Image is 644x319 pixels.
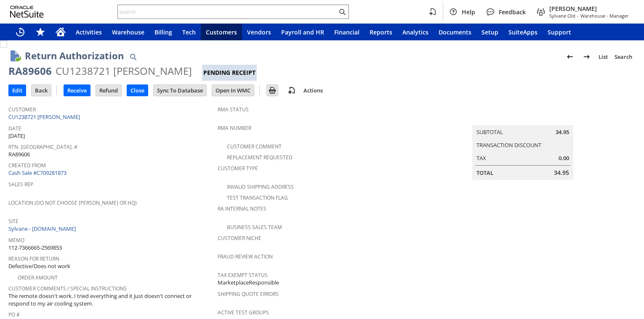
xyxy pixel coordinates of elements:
input: Back [32,85,51,96]
h1: Return Authorization [25,49,124,63]
span: 34.95 [556,128,569,136]
input: Refund [96,85,121,96]
a: Search [611,50,636,63]
span: RA89606 [8,150,30,158]
a: Customer Niche [218,235,261,242]
svg: Home [56,27,66,37]
a: Rtn. [GEOGRAPHIC_DATA]. # [8,143,77,150]
a: Total [476,169,493,177]
a: RMA Status [218,106,249,113]
a: Business Sales Team [227,224,282,231]
a: Setup [476,24,503,40]
div: Pending Receipt [202,65,257,81]
input: Sync To Database [154,85,206,96]
svg: Recent Records [15,27,25,37]
span: Sylvane Old [549,13,575,19]
a: Home [51,24,71,40]
img: Previous [565,52,575,62]
a: Memo [8,237,24,244]
a: Site [8,218,19,225]
a: Customer [8,106,36,113]
span: Warehouse - Manager [580,13,629,19]
input: Receive [64,85,90,96]
svg: Search [337,7,347,17]
span: Tech [182,28,196,36]
a: Tax Exempt Status [218,272,268,279]
span: Financial [334,28,359,36]
a: Order Amount [18,274,58,281]
a: Cash Sale #C709281873 [8,169,67,177]
span: Support [548,28,571,36]
span: 34.95 [554,169,569,177]
a: List [595,50,611,63]
span: Analytics [402,28,428,36]
a: SuiteApps [503,24,543,40]
a: Payroll and HR [276,24,329,40]
a: Customer Comments / Special Instructions [8,285,127,292]
a: RA Internal Notes [218,205,266,212]
span: Billing [154,28,172,36]
a: Sylvane - [DOMAIN_NAME] [8,225,78,232]
a: CU1238721 [PERSON_NAME] [8,113,82,121]
div: CU1238721 [PERSON_NAME] [56,64,192,78]
span: - [577,13,579,19]
a: PO # [8,311,20,318]
span: Activities [76,28,102,36]
a: Vendors [242,24,276,40]
input: Search [118,7,337,17]
span: 0.00 [559,154,569,162]
a: Warehouse [107,24,149,40]
a: Customer Comment [227,143,282,150]
span: MarketplaceResponsible [218,279,279,287]
a: Actions [300,87,326,94]
a: Date [8,125,21,132]
input: Close [127,85,148,96]
a: Customers [201,24,242,40]
a: Fraud Review Action [218,253,273,260]
img: Next [582,52,592,62]
a: Reason For Return [8,255,59,262]
a: Sales Rep [8,181,33,188]
a: Reports [365,24,397,40]
div: Shortcuts [30,24,51,40]
a: Transaction Discount [476,141,541,149]
input: Print [267,85,278,96]
a: Replacement Requested [227,154,293,161]
a: Activities [71,24,107,40]
div: RA89606 [8,64,52,78]
input: Edit [9,85,26,96]
a: Tech [177,24,201,40]
span: Reports [370,28,392,36]
a: Shipping Quote Errors [218,290,279,298]
caption: Summary [472,112,573,125]
a: Customer Type [218,165,258,172]
a: Support [543,24,576,40]
span: SuiteApps [508,28,538,36]
span: Warehouse [112,28,144,36]
a: RMA Number [218,124,251,132]
a: Created From [8,162,46,169]
svg: Shortcuts [35,27,45,37]
span: Customers [206,28,237,36]
a: Tax [476,154,486,162]
span: The remote doesn't work, I tried everything and it just doesn't connect or respond to my air cool... [8,292,213,308]
a: Analytics [397,24,434,40]
span: Help [462,8,475,16]
span: Defective/Does not work [8,262,70,270]
a: Subtotal [476,128,503,136]
a: Documents [434,24,476,40]
span: Setup [482,28,498,36]
img: add-record.svg [287,85,297,95]
span: 112-7366665-2569853 [8,244,62,252]
a: Location (Do Not Choose [PERSON_NAME] or HQ) [8,199,137,206]
input: Open In WMC [212,85,254,96]
span: Feedback [499,8,526,16]
span: [DATE] [8,132,25,140]
span: Vendors [247,28,271,36]
span: Documents [439,28,471,36]
span: Payroll and HR [281,28,324,36]
img: Quick Find [128,52,138,62]
svg: logo [10,6,44,18]
span: [PERSON_NAME] [549,5,629,13]
a: Financial [329,24,365,40]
